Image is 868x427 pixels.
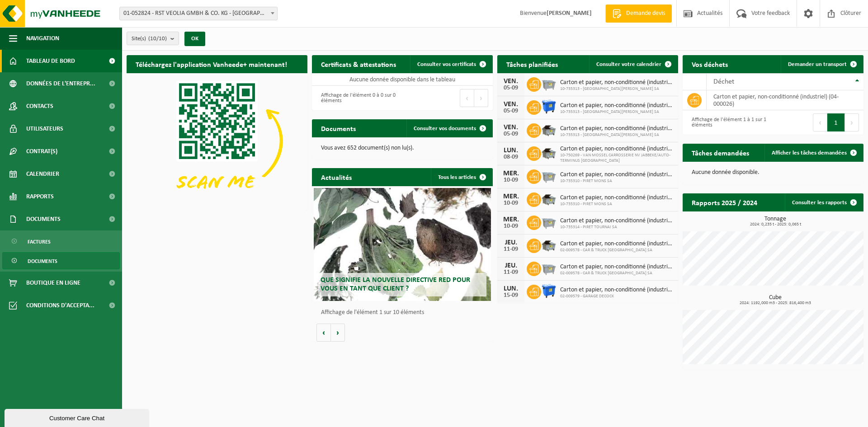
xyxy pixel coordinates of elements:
[560,171,674,178] span: Carton et papier, non-conditionné (industriel)
[687,295,863,305] h3: Cube
[502,246,520,253] div: 11-09
[502,223,520,230] div: 10-09
[560,194,674,202] span: Carton et papier, non-conditionné (industriel)
[589,55,677,73] a: Consulter votre calendrier
[26,27,59,50] span: Navigation
[624,9,667,18] span: Demande devis
[541,260,557,276] img: WB-2500-GAL-GY-01
[785,193,863,211] a: Consulter les rapports
[184,32,205,46] button: OK
[502,85,520,91] div: 05-09
[502,147,520,154] div: LUN.
[560,294,674,299] span: 02-009579 - GARAGE DECOCK
[560,178,674,184] span: 10-735310 - PIRET MONS SA
[502,78,520,85] div: VEN.
[502,200,520,206] div: 10-09
[541,99,557,114] img: WB-1100-HPE-BE-01
[541,145,557,160] img: WB-5000-GAL-GY-01
[26,72,95,95] span: Données de l'entrepr...
[502,216,520,223] div: MER.
[781,55,863,73] a: Demander un transport
[316,324,331,342] button: Vorige
[26,50,75,72] span: Tableau de bord
[683,55,737,73] h2: Vos déchets
[827,113,845,131] button: 1
[26,294,94,317] span: Conditions d'accepta...
[845,113,859,131] button: Next
[547,10,592,17] strong: [PERSON_NAME]
[560,248,674,253] span: 02-009578 - CAR & TRUCK [GEOGRAPHIC_DATA] SA
[683,193,766,211] h2: Rapports 2025 / 2024
[321,145,484,151] p: Vous avez 652 document(s) non lu(s).
[560,79,674,86] span: Carton et papier, non-conditionné (industriel)
[605,5,672,23] a: Demande devis
[560,217,674,225] span: Carton et papier, non-conditionné (industriel)
[541,168,557,183] img: WB-2500-GAL-GY-01
[410,55,492,73] a: Consulter vos certificats
[321,310,488,316] p: Affichage de l'élément 1 sur 10 éléments
[26,117,63,140] span: Utilisateurs
[560,145,674,153] span: Carton et papier, non-conditionné (industriel)
[560,102,674,109] span: Carton et papier, non-conditionné (industriel)
[502,177,520,183] div: 10-09
[692,169,854,176] p: Aucune donnée disponible.
[713,78,734,85] span: Déchet
[26,185,54,208] span: Rapports
[331,324,345,342] button: Volgende
[502,124,520,131] div: VEN.
[560,125,674,132] span: Carton et papier, non-conditionné (industriel)
[460,89,474,107] button: Previous
[26,95,53,117] span: Contacts
[312,55,405,73] h2: Certificats & attestations
[560,286,674,294] span: Carton et papier, non-conditionné (industriel)
[148,36,167,42] count: (10/10)
[541,191,557,206] img: WB-5000-GAL-GY-01
[560,132,674,138] span: 10-735313 - [GEOGRAPHIC_DATA][PERSON_NAME] SA
[683,144,758,161] h2: Tâches demandées
[26,140,57,163] span: Contrat(s)
[497,55,567,73] h2: Tâches planifiées
[127,55,296,73] h2: Téléchargez l'application Vanheede+ maintenant!
[687,113,769,132] div: Affichage de l'élément 1 à 1 sur 1 éléments
[312,168,361,186] h2: Actualités
[502,108,520,114] div: 05-09
[596,61,661,67] span: Consulter votre calendrier
[687,216,863,227] h3: Tonnage
[560,263,674,271] span: Carton et papier, non-conditionné (industriel)
[132,32,167,46] span: Site(s)
[541,237,557,253] img: WB-5000-GAL-GY-01
[541,76,557,91] img: WB-2500-GAL-GY-01
[687,301,863,305] span: 2024: 1192,000 m3 - 2025: 816,400 m3
[312,119,365,137] h2: Documents
[502,101,520,108] div: VEN.
[502,285,520,292] div: LUN.
[417,61,476,67] span: Consulter vos certificats
[316,88,398,108] div: Affichage de l'élément 0 à 0 sur 0 éléments
[28,233,51,250] span: Factures
[321,277,470,292] span: Que signifie la nouvelle directive RED pour vous en tant que client ?
[560,240,674,248] span: Carton et papier, non-conditionné (industriel)
[474,89,488,107] button: Next
[502,239,520,246] div: JEU.
[26,163,59,185] span: Calendrier
[541,214,557,230] img: WB-2500-GAL-GY-01
[502,292,520,299] div: 15-09
[707,90,863,110] td: carton et papier, non-conditionné (industriel) (04-000026)
[687,222,863,227] span: 2024: 0,235 t - 2025: 0,065 t
[502,131,520,137] div: 05-09
[502,170,520,177] div: MER.
[541,283,557,299] img: WB-1100-HPE-BE-01
[813,113,827,131] button: Previous
[772,150,847,156] span: Afficher les tâches demandées
[314,188,491,301] a: Que signifie la nouvelle directive RED pour vous en tant que client ?
[560,109,674,115] span: 10-735313 - [GEOGRAPHIC_DATA][PERSON_NAME] SA
[414,126,476,131] span: Consulter vos documents
[119,7,278,20] span: 01-052824 - RST VEOLIA GMBH & CO. KG - HERRENBERG
[560,225,674,230] span: 10-735314 - PIRET TOURNAI SA
[502,262,520,269] div: JEU.
[28,253,57,270] span: Documents
[560,202,674,207] span: 10-735310 - PIRET MONS SA
[502,193,520,200] div: MER.
[431,168,492,186] a: Tous les articles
